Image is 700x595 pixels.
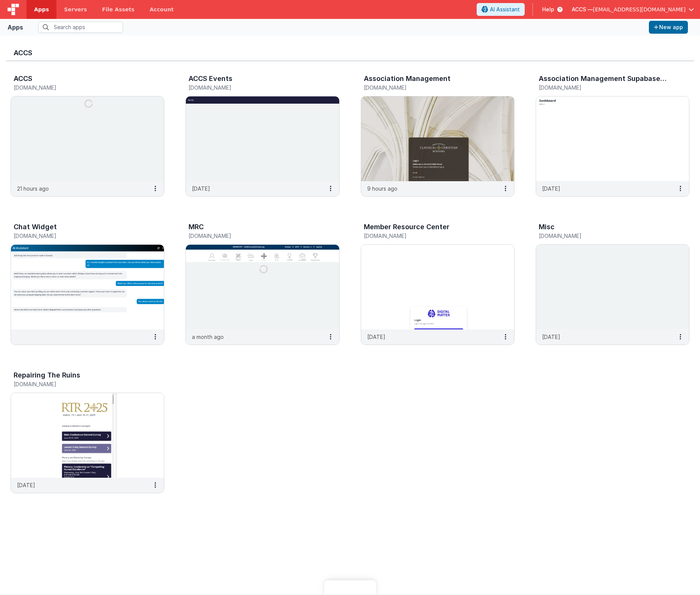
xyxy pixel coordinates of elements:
[649,21,688,34] button: New app
[539,75,668,82] h3: Association Management Supabase Test
[539,233,670,239] h5: [DOMAIN_NAME]
[477,3,525,16] button: AI Assistant
[14,85,145,90] h5: [DOMAIN_NAME]
[542,6,554,13] span: Help
[364,233,496,239] h5: [DOMAIN_NAME]
[14,371,80,379] h3: Repairing The Ruins
[364,85,496,90] h5: [DOMAIN_NAME]
[8,23,23,32] div: Apps
[364,223,449,231] h3: Member Resource Center
[17,185,49,193] p: 21 hours ago
[14,49,686,57] h3: ACCS
[192,185,210,193] p: [DATE]
[34,6,49,13] span: Apps
[14,233,145,239] h5: [DOMAIN_NAME]
[367,333,385,341] p: [DATE]
[542,333,560,341] p: [DATE]
[189,75,232,82] h3: ACCS Events
[189,223,204,231] h3: MRC
[367,185,398,193] p: 9 hours ago
[539,85,670,90] h5: [DOMAIN_NAME]
[192,333,224,341] p: a month ago
[17,481,35,489] p: [DATE]
[38,22,123,33] input: Search apps
[102,6,135,13] span: File Assets
[364,75,451,82] h3: Association Management
[572,6,694,13] button: ACCS — [EMAIL_ADDRESS][DOMAIN_NAME]
[64,6,87,13] span: Servers
[539,223,555,231] h3: Misc
[189,85,320,90] h5: [DOMAIN_NAME]
[572,6,593,13] span: ACCS —
[189,233,320,239] h5: [DOMAIN_NAME]
[593,6,686,13] span: [EMAIL_ADDRESS][DOMAIN_NAME]
[490,6,520,13] span: AI Assistant
[14,75,32,82] h3: ACCS
[542,185,560,193] p: [DATE]
[14,223,57,231] h3: Chat Widget
[14,381,145,387] h5: [DOMAIN_NAME]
